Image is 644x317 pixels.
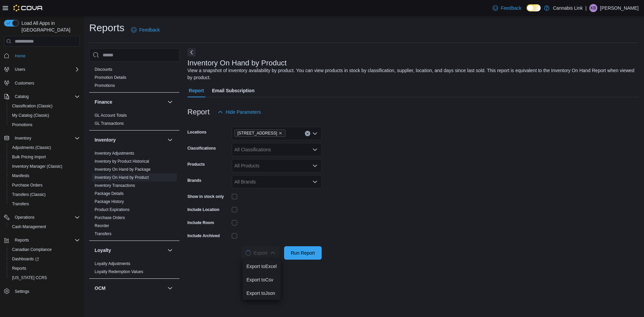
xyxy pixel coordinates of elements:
a: Reports [9,264,29,272]
button: Transfers [7,199,83,209]
span: Promotions [12,122,33,127]
div: Kevin Bulario [589,4,597,12]
span: Customers [12,79,80,87]
button: Export toCsv [243,273,281,286]
button: Bulk Pricing Import [7,152,83,162]
button: Open list of options [312,147,318,152]
button: Inventory [12,134,34,142]
button: Home [1,51,83,60]
a: Manifests [9,172,32,180]
label: Include Archived [187,233,220,239]
h3: OCM [95,285,106,292]
button: My Catalog (Classic) [7,111,83,120]
a: Settings [12,287,32,296]
span: Inventory Manager (Classic) [12,164,62,169]
a: Inventory by Product Historical [95,159,149,164]
h3: Finance [95,99,112,105]
span: My Catalog (Classic) [9,111,80,119]
button: Catalog [12,93,31,101]
a: Bulk Pricing Import [9,153,49,161]
span: Transfers [9,200,80,208]
img: Cova [13,5,43,11]
a: Feedback [128,23,162,37]
span: Classification (Classic) [12,103,53,109]
a: Dashboards [9,255,42,263]
span: Promotions [95,83,115,88]
a: OCM Weekly Inventory [95,299,136,304]
button: Inventory [95,137,165,143]
button: Operations [1,213,83,222]
a: My Catalog (Classic) [9,111,52,119]
span: Canadian Compliance [12,247,52,252]
button: Open list of options [312,131,318,136]
div: Loyalty [89,260,179,278]
button: Users [12,65,28,73]
span: Washington CCRS [9,274,80,282]
span: Bulk Pricing Import [9,153,80,161]
a: Feedback [490,1,524,15]
span: Transfers [12,201,29,207]
div: Finance [89,111,179,130]
span: Home [12,51,80,60]
button: Open list of options [312,179,318,184]
a: Transfers (Classic) [9,191,48,199]
button: Inventory [1,134,83,143]
div: Discounts & Promotions [89,65,179,92]
button: [US_STATE] CCRS [7,273,83,282]
p: | [585,4,587,12]
button: Classification (Classic) [7,101,83,111]
a: Loyalty Adjustments [95,261,130,266]
a: Promotion Details [95,75,126,80]
button: Manifests [7,171,83,180]
span: Product Expirations [95,207,129,212]
a: Inventory Adjustments [95,151,134,156]
a: Dashboards [7,254,83,264]
button: Customers [1,78,83,88]
span: KB [591,4,596,12]
a: Inventory On Hand by Product [95,175,149,180]
a: Promotions [9,121,35,129]
span: Home [15,53,25,59]
button: Export toExcel [243,260,281,273]
span: Catalog [15,94,29,99]
a: Inventory Manager (Classic) [9,162,65,170]
span: Inventory [12,134,80,142]
span: Cash Management [9,223,80,231]
a: Home [12,52,28,60]
button: Users [1,65,83,74]
button: Settings [1,286,83,296]
a: Transfers [95,231,111,236]
span: Inventory Transactions [95,183,135,188]
button: Finance [95,99,165,105]
button: Reports [1,235,83,245]
a: Cash Management [9,223,49,231]
span: Users [15,67,25,72]
span: Package History [95,199,124,204]
span: Dashboards [9,255,80,263]
button: Loyalty [95,247,165,254]
label: Show in stock only [187,194,224,199]
span: Transfers (Classic) [12,192,46,197]
a: Purchase Orders [9,181,45,189]
button: Adjustments (Classic) [7,143,83,152]
h3: Inventory On Hand by Product [187,59,287,67]
button: Reports [12,236,32,244]
label: Products [187,162,205,167]
h3: Report [187,108,210,116]
button: OCM [95,285,165,292]
a: Reorder [95,223,109,228]
span: Hide Parameters [226,109,261,115]
a: Promotions [95,83,115,88]
span: Feedback [139,27,160,33]
a: Loyalty Redemption Values [95,269,143,274]
span: GL Transactions [95,121,124,126]
span: Promotions [9,121,80,129]
span: Operations [15,215,35,220]
button: Export toJson [243,286,281,300]
span: Purchase Orders [95,215,125,220]
span: Reports [12,266,26,271]
div: View a snapshot of inventory availability by product. You can view products in stock by classific... [187,67,635,81]
span: Settings [12,287,80,296]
